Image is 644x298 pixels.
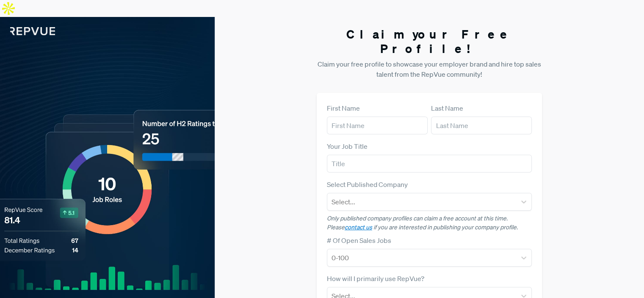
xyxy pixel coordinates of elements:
input: Title [327,155,532,173]
label: Select Published Company [327,179,408,189]
label: How will I primarily use RepVue? [327,273,424,284]
label: Your Job Title [327,141,368,151]
p: Claim your free profile to showcase your employer brand and hire top sales talent from the RepVue... [317,59,542,79]
input: First Name [327,117,428,134]
label: # Of Open Sales Jobs [327,235,391,245]
input: Last Name [431,117,532,134]
label: Last Name [431,103,463,113]
p: Only published company profiles can claim a free account at this time. Please if you are interest... [327,214,532,232]
h3: Claim your Free Profile! [317,27,542,56]
a: contact us [345,223,372,231]
label: First Name [327,103,360,113]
